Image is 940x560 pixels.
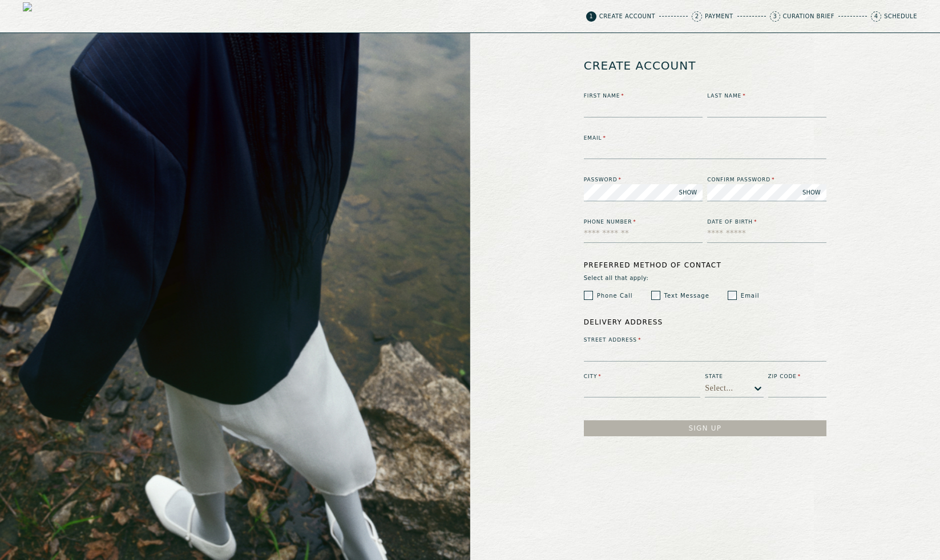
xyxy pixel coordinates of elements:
[679,188,697,197] span: SHOW
[871,11,881,22] span: 4
[584,135,826,143] label: Email
[768,373,826,381] label: Zip Code
[584,50,696,81] h1: create account
[597,291,633,300] label: Phone Call
[584,176,703,184] label: Password
[707,92,826,100] label: Last Name
[584,218,703,226] label: Phone Number
[586,11,596,22] span: 1
[664,291,709,300] label: Text Message
[802,188,821,197] span: SHOW
[692,11,702,22] span: 2
[584,275,826,282] span: Select all that apply:
[705,14,733,19] p: Payment
[584,92,703,100] label: First Name
[584,373,701,381] label: City
[884,14,917,19] p: Schedule
[705,384,733,393] div: Select...
[584,336,826,344] label: Street Address
[599,14,655,19] p: Create Account
[584,317,826,327] label: Delivery Address
[23,2,51,30] img: logo
[783,14,834,19] p: Curation Brief
[707,218,826,226] label: Date of Birth
[741,291,760,300] label: Email
[770,11,780,22] span: 3
[584,420,826,436] button: Sign Up
[707,176,826,184] label: Confirm password
[705,373,763,381] label: State
[584,260,826,270] label: Preferred method of contact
